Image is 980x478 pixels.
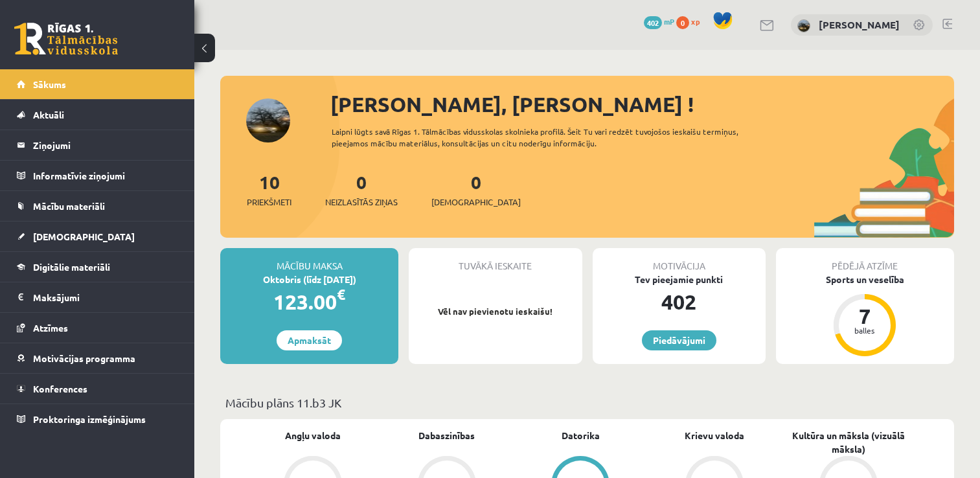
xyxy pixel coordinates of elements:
[644,16,662,29] span: 402
[33,161,178,190] legend: Informatīvie ziņojumi
[17,282,178,312] a: Maksājumi
[33,282,178,312] legend: Maksājumi
[220,248,398,273] div: Mācību maksa
[14,23,118,55] a: Rīgas 1. Tālmācības vidusskola
[776,273,954,358] a: Sports un veselība 7 balles
[33,413,146,425] span: Proktoringa izmēģinājums
[691,16,700,27] span: xp
[247,196,291,209] span: Priekšmeti
[33,352,135,364] span: Motivācijas programma
[845,326,884,334] div: balles
[562,429,600,442] a: Datorika
[33,200,105,212] span: Mācību materiāli
[220,286,398,317] div: 123.00
[431,170,521,209] a: 0[DEMOGRAPHIC_DATA]
[797,19,810,32] img: Gustavs Siliņš
[781,429,915,456] a: Kultūra un māksla (vizuālā māksla)
[33,78,66,90] span: Sākums
[776,273,954,286] div: Sports un veselība
[664,16,674,27] span: mP
[644,16,674,27] a: 402 mP
[17,404,178,434] a: Proktoringa izmēģinājums
[845,306,884,326] div: 7
[593,273,766,286] div: Tev pieejamie punkti
[285,429,341,442] a: Angļu valoda
[33,261,110,273] span: Digitālie materiāli
[17,69,178,99] a: Sākums
[337,285,345,304] span: €
[415,305,575,318] p: Vēl nav pievienotu ieskaišu!
[33,322,68,334] span: Atzīmes
[220,273,398,286] div: Oktobris (līdz [DATE])
[17,374,178,404] a: Konferences
[17,343,178,373] a: Motivācijas programma
[17,100,178,130] a: Aktuāli
[325,170,398,209] a: 0Neizlasītās ziņas
[33,130,178,160] legend: Ziņojumi
[676,16,706,27] a: 0 xp
[819,18,900,31] a: [PERSON_NAME]
[17,130,178,160] a: Ziņojumi
[225,394,949,411] p: Mācību plāns 11.b3 JK
[409,248,582,273] div: Tuvākā ieskaite
[33,383,87,394] span: Konferences
[332,126,772,149] div: Laipni lūgts savā Rīgas 1. Tālmācības vidusskolas skolnieka profilā. Šeit Tu vari redzēt tuvojošo...
[17,252,178,282] a: Digitālie materiāli
[330,89,954,120] div: [PERSON_NAME], [PERSON_NAME] !
[17,313,178,343] a: Atzīmes
[676,16,689,29] span: 0
[325,196,398,209] span: Neizlasītās ziņas
[247,170,291,209] a: 10Priekšmeti
[277,330,342,350] a: Apmaksāt
[685,429,744,442] a: Krievu valoda
[33,231,135,242] span: [DEMOGRAPHIC_DATA]
[593,248,766,273] div: Motivācija
[418,429,475,442] a: Dabaszinības
[776,248,954,273] div: Pēdējā atzīme
[33,109,64,120] span: Aktuāli
[431,196,521,209] span: [DEMOGRAPHIC_DATA]
[17,191,178,221] a: Mācību materiāli
[17,222,178,251] a: [DEMOGRAPHIC_DATA]
[642,330,716,350] a: Piedāvājumi
[17,161,178,190] a: Informatīvie ziņojumi
[593,286,766,317] div: 402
